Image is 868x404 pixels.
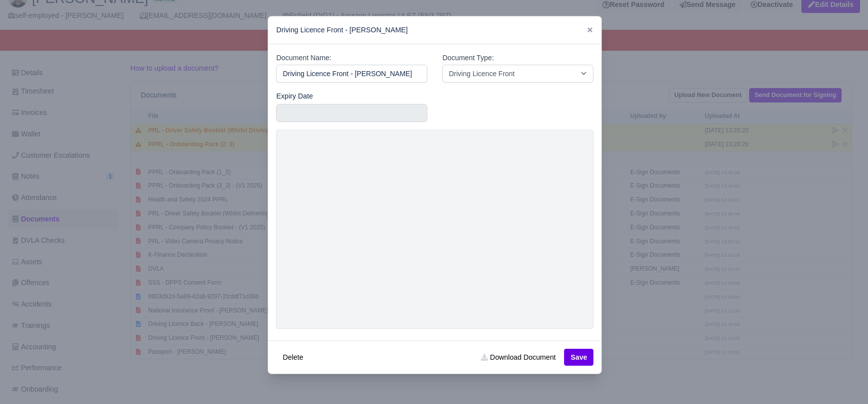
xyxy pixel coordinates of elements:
[564,349,593,366] button: Save
[442,52,493,64] label: Document Type:
[475,349,562,366] a: Download Document
[268,16,601,44] div: Driving Licence Front - [PERSON_NAME]
[276,52,331,64] label: Document Name:
[276,91,313,102] label: Expiry Date
[818,356,868,404] iframe: Chat Widget
[276,349,309,366] button: Delete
